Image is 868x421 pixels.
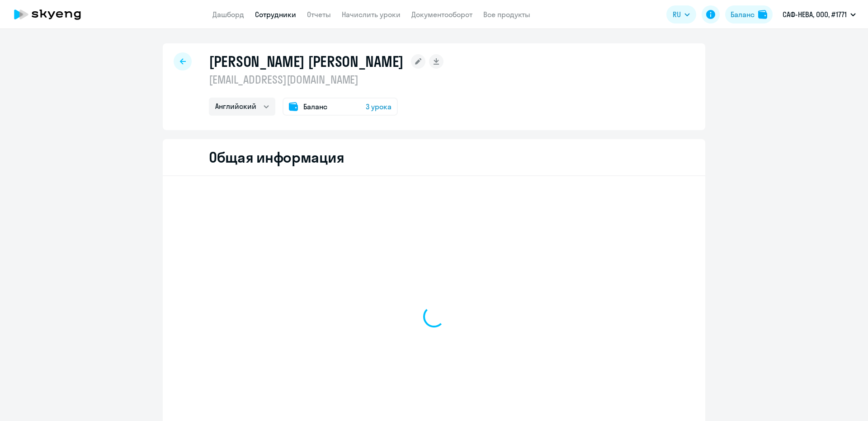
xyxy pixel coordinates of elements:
button: RU [666,5,696,23]
a: Все продукты [483,10,530,19]
button: САФ-НЕВА, ООО, #1771 [778,4,860,25]
p: [EMAIL_ADDRESS][DOMAIN_NAME] [209,72,443,87]
button: Балансbalance [725,5,773,23]
h2: Общая информация [209,148,344,166]
span: 3 урока [366,101,392,112]
a: Дашборд [212,10,244,19]
a: Отчеты [307,10,331,19]
span: RU [673,9,681,20]
a: Документооборот [411,10,472,19]
div: Баланс [731,9,755,20]
p: САФ-НЕВА, ООО, #1771 [783,9,847,20]
a: Сотрудники [255,10,296,19]
span: Баланс [303,101,327,112]
h1: [PERSON_NAME] [PERSON_NAME] [209,52,404,70]
img: balance [758,10,767,19]
a: Начислить уроки [342,10,401,19]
